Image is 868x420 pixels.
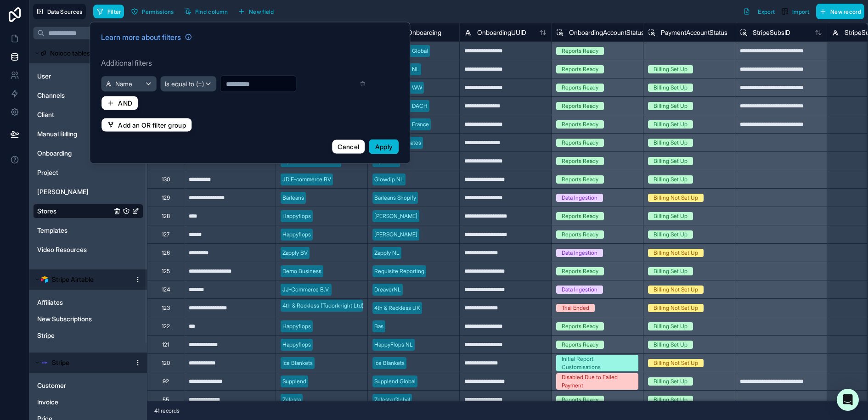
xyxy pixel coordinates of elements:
[33,146,143,161] div: Onboarding
[115,79,132,89] span: Name
[385,28,441,37] span: StoresxOnboarding
[33,4,86,19] button: Data Sources
[162,341,169,348] div: 121
[249,8,274,15] span: New field
[375,143,393,151] span: Apply
[162,213,170,220] div: 128
[282,322,311,330] div: Happyflops
[282,377,306,386] div: Supplend
[52,275,94,284] span: Stripe Airtable
[37,129,112,139] a: Manual Billing
[37,187,89,196] span: [PERSON_NAME]
[374,341,413,349] div: HappyFlops NL
[52,358,69,367] span: Stripe
[661,28,727,37] span: PaymentAccountStatus
[154,407,180,414] span: 41 records
[101,76,157,92] button: Name
[282,267,321,275] div: Demo Business
[162,286,170,293] div: 124
[33,312,143,326] div: New Subscriptions
[195,8,228,15] span: Find column
[282,341,311,349] div: Happyflops
[37,314,121,324] a: New Subscriptions
[163,396,169,403] div: 55
[37,149,112,158] a: Onboarding
[128,5,180,18] a: Permissions
[374,304,420,312] div: 4th & Reckless UK
[374,230,417,239] div: [PERSON_NAME]
[374,175,404,184] div: Glowdip NL
[101,118,192,132] button: Add an OR filter group
[282,194,304,202] div: Barleans
[374,194,416,202] div: Barleans Shopify
[37,129,77,139] span: Manual Billing
[282,249,308,257] div: Zapply BV
[161,76,216,92] button: Is equal to (=)
[332,140,365,154] button: Cancel
[33,165,143,180] div: Project
[778,4,812,19] button: Import
[830,8,861,15] span: New record
[37,91,112,100] a: Channels
[107,8,121,15] span: Filter
[837,389,859,411] div: Open Intercom Messenger
[37,331,121,340] a: Stripe
[33,378,143,393] div: Customer
[101,96,138,111] button: AND
[162,323,170,330] div: 122
[33,88,143,103] div: Channels
[162,194,170,202] div: 129
[37,381,66,390] span: Customer
[41,276,48,283] img: Airtable Logo
[37,168,58,177] span: Project
[128,5,177,18] button: Permissions
[162,268,170,275] div: 125
[338,143,359,151] span: Cancel
[282,396,301,404] div: Zelesta
[374,212,417,220] div: [PERSON_NAME]
[282,359,313,367] div: Ice Blankets
[369,140,399,154] button: Apply
[37,298,121,307] a: Affiliates
[282,286,330,294] div: JJ-Commerce B.V.
[33,242,143,257] div: Video Resources
[37,245,112,254] a: Video Resources
[37,207,56,216] span: Stores
[50,49,90,58] span: Noloco tables
[37,72,51,81] span: User
[41,359,48,366] img: svg+xml,%3c
[37,398,121,407] a: Invoice
[37,226,112,235] a: Templates
[282,230,311,239] div: Happyflops
[282,302,364,310] div: 4th & Reckless (Tudorknight Ltd)
[37,168,112,177] a: Project
[235,5,277,18] button: New field
[37,110,112,119] a: Client
[33,328,143,343] div: Stripe
[37,226,68,235] span: Templates
[37,398,58,407] span: Invoice
[37,245,87,254] span: Video Resources
[33,295,143,310] div: Affiliates
[163,378,169,385] div: 92
[33,356,130,369] button: Stripe
[162,359,170,367] div: 120
[101,32,192,43] a: Learn more about filters
[162,304,170,312] div: 123
[37,110,54,119] span: Client
[142,8,174,15] span: Permissions
[37,91,65,100] span: Channels
[37,381,121,390] a: Customer
[162,231,169,238] div: 127
[374,286,401,294] div: DreaverNL
[33,69,143,84] div: User
[37,298,63,307] span: Affiliates
[740,4,778,19] button: Export
[33,127,143,141] div: Manual Billing
[118,121,186,129] span: Add an OR filter group
[374,249,400,257] div: Zapply NL
[37,207,112,216] a: Stores
[282,212,311,220] div: Happyflops
[33,47,138,60] button: Noloco tables
[374,359,405,367] div: Ice Blankets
